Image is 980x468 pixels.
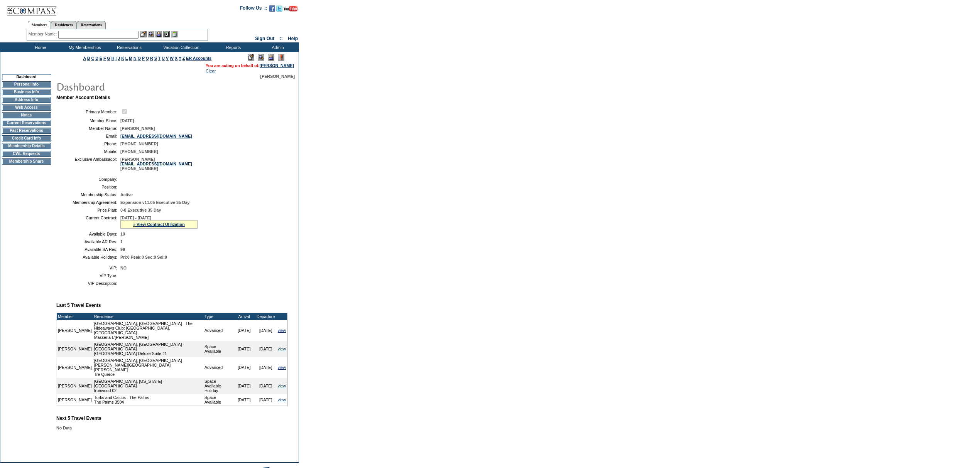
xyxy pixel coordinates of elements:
[93,394,203,406] td: Turks and Caicos - The Palms The Palms 3504
[233,341,255,357] td: [DATE]
[59,266,117,270] td: VIP:
[59,118,117,123] td: Member Since:
[112,56,115,61] a: H
[148,31,154,37] img: View
[203,394,233,406] td: Space Available
[83,56,86,61] a: A
[150,56,153,61] a: R
[120,232,125,236] span: 10
[87,56,90,61] a: B
[56,79,210,94] img: pgTtlDashboard.gif
[57,394,93,406] td: [PERSON_NAME]
[115,56,117,61] a: I
[203,357,233,378] td: Advanced
[278,54,284,61] img: Log Concern/Member Elevation
[255,313,277,320] td: Departure
[162,56,165,61] a: U
[59,108,117,115] td: Primary Member:
[146,56,149,61] a: Q
[93,320,203,341] td: [GEOGRAPHIC_DATA], [GEOGRAPHIC_DATA] - The Hideaways Club: [GEOGRAPHIC_DATA], [GEOGRAPHIC_DATA] M...
[2,158,51,165] td: Membership Share
[154,56,157,61] a: S
[95,56,98,61] a: D
[163,31,170,37] img: Reservations
[120,208,161,212] span: 0-0 Executive 35 Day
[57,378,93,394] td: [PERSON_NAME]
[59,273,117,278] td: VIP Type:
[255,378,277,394] td: [DATE]
[120,215,151,220] span: [DATE] - [DATE]
[2,97,51,103] td: Address Info
[59,232,117,236] td: Available Days:
[59,208,117,212] td: Price Plan:
[62,42,106,52] td: My Memberships
[59,134,117,138] td: Email:
[59,149,117,154] td: Mobile:
[280,36,283,41] span: ::
[93,313,203,320] td: Residence
[150,42,210,52] td: Vacation Collection
[57,320,93,341] td: [PERSON_NAME]
[120,266,127,270] span: NO
[120,200,189,205] span: Expansion v11.05 Executive 35 Day
[2,135,51,141] td: Credit Card Info
[56,303,101,308] b: Last 5 Travel Events
[233,313,255,320] td: Arrival
[59,141,117,146] td: Phone:
[59,192,117,197] td: Membership Status:
[120,247,125,252] span: 99
[260,74,295,79] span: [PERSON_NAME]
[59,247,117,252] td: Available SA Res:
[2,104,51,111] td: Web Access
[59,157,117,171] td: Exclusive Ambassador:
[57,357,93,378] td: [PERSON_NAME]
[179,56,181,61] a: Y
[133,222,185,227] a: » View Contract Utilization
[2,143,51,149] td: Membership Details
[2,128,51,134] td: Past Reservations
[120,118,134,123] span: [DATE]
[206,63,294,68] span: You are acting on behalf of:
[2,74,51,80] td: Dashboard
[59,177,117,182] td: Company:
[269,8,275,12] a: Become our fan on Facebook
[77,21,106,29] a: Reservations
[120,239,123,244] span: 1
[59,200,117,205] td: Membership Agreement:
[91,56,94,61] a: C
[278,365,286,370] a: view
[284,8,297,12] a: Subscribe to our YouTube Channel
[255,42,299,52] td: Admin
[59,255,117,259] td: Available Holidays:
[186,56,211,61] a: ER Accounts
[107,56,110,61] a: G
[125,56,128,61] a: L
[2,120,51,126] td: Current Reservations
[210,42,255,52] td: Reports
[158,56,161,61] a: T
[255,341,277,357] td: [DATE]
[133,56,137,61] a: N
[120,162,192,166] a: [EMAIL_ADDRESS][DOMAIN_NAME]
[93,378,203,394] td: [GEOGRAPHIC_DATA], [US_STATE] - [GEOGRAPHIC_DATA] Ironwood 02
[56,95,110,100] b: Member Account Details
[276,5,282,12] img: Follow us on Twitter
[255,394,277,406] td: [DATE]
[120,255,167,259] span: Pri:0 Peak:0 Sec:0 Sel:0
[278,397,286,402] a: view
[118,56,120,61] a: J
[129,56,132,61] a: M
[278,384,286,388] a: view
[278,328,286,333] a: view
[28,21,51,29] a: Members
[233,394,255,406] td: [DATE]
[59,126,117,131] td: Member Name:
[171,31,177,37] img: b_calculator.gif
[103,56,106,61] a: F
[2,81,51,88] td: Personal Info
[59,185,117,189] td: Position:
[142,56,145,61] a: P
[120,149,158,154] span: [PHONE_NUMBER]
[29,31,58,37] div: Member Name:
[57,341,93,357] td: [PERSON_NAME]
